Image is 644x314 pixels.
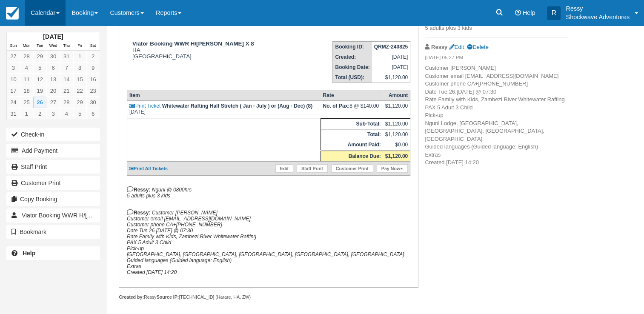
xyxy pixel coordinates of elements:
td: $1,120.00 [383,119,410,129]
td: [DATE] [127,101,321,118]
th: Created: [333,52,372,62]
strong: Ressy: [127,187,150,193]
div: $1,120.00 [385,103,408,116]
a: Edit [449,44,464,50]
a: Pay Now [377,164,408,173]
a: 4 [20,62,33,74]
em: Nguni @ 0800hrs 5 adults plus 3 kids [127,187,192,199]
th: Tue [33,41,46,51]
a: 4 [60,108,73,120]
em: [DATE] 05:27 PM [425,54,568,63]
strong: Source IP: [157,294,179,300]
td: $1,120.00 [372,72,410,83]
a: 30 [86,97,100,108]
a: 28 [20,51,33,62]
a: 22 [73,85,86,97]
button: Copy Booking [6,192,100,206]
a: 31 [7,108,20,120]
strong: Viator Booking WWR H/[PERSON_NAME] X 8 [132,40,254,47]
strong: QRMZ-240825 [374,44,408,50]
p: Shockwave Adventures [566,13,630,21]
a: 2 [33,108,46,120]
a: 5 [73,108,86,120]
a: Staff Print [297,164,328,173]
a: Print Ticket [129,103,160,109]
a: Viator Booking WWR H/[PERSON_NAME] X 8 [6,208,100,222]
a: 11 [20,74,33,85]
th: Sat [86,41,100,51]
th: Item [127,90,321,101]
th: Thu [60,41,73,51]
span: ge, [GEOGRAPHIC_DATA], [GEOGRAPHIC_DATA], [GEOGRAPHIC_DATA], [GEOGRAPHIC_DATA] Guided languages (... [425,120,544,166]
div: Ressy [TECHNICAL_ID] (Harare, HA, ZW) [119,294,418,300]
strong: No. of Pax [323,103,350,109]
td: 8 @ $140.00 [321,101,383,118]
a: 28 [60,97,73,108]
strong: Ressy: [127,210,150,216]
a: 1 [20,108,33,120]
a: 29 [33,51,46,62]
a: 8 [73,62,86,74]
a: Customer Print [331,164,373,173]
th: Sun [7,41,20,51]
strong: $1,120.00 [385,153,408,159]
td: [DATE] [372,62,410,72]
a: 1 [73,51,86,62]
th: Total (USD): [333,72,372,83]
span: Viator Booking WWR H/[PERSON_NAME] X 8 [22,212,145,219]
th: Fri [73,41,86,51]
a: 13 [46,74,60,85]
a: 29 [73,97,86,108]
th: Sub-Total: [321,119,383,129]
th: Balance Due: [321,151,383,162]
button: Check-in [6,128,100,141]
a: Delete [467,44,488,50]
a: 27 [46,97,60,108]
a: 21 [60,85,73,97]
a: 15 [73,74,86,85]
th: Amount [383,90,410,101]
strong: Ressy [431,44,447,50]
th: Booking ID: [333,42,372,52]
a: 18 [20,85,33,97]
a: 30 [46,51,60,62]
div: HA [GEOGRAPHIC_DATA] [127,40,293,60]
a: Help [6,246,100,260]
a: 26 [33,97,46,108]
th: Booking Date: [333,62,372,72]
th: Wed [46,41,60,51]
a: 6 [46,62,60,74]
td: $1,120.00 [383,129,410,140]
a: 14 [60,74,73,85]
i: Help [515,10,521,16]
strong: Created by: [119,294,144,300]
span: Help [523,9,535,16]
p: Ressy [566,4,630,13]
a: 23 [86,85,100,97]
a: 6 [86,108,100,120]
td: $0.00 [383,140,410,151]
a: Customer Print [6,176,100,190]
a: 25 [20,97,33,108]
a: 31 [60,51,73,62]
button: Add Payment [6,144,100,157]
a: 24 [7,97,20,108]
th: Amount Paid: [321,140,383,151]
b: Help [23,250,35,257]
strong: Whitewater Rafting Half Stretch ( Jan - July ) or (Aug - Dec) (8) [162,103,312,109]
td: [DATE] [372,52,410,62]
div: R [547,6,561,20]
th: Mon [20,41,33,51]
a: 3 [46,108,60,120]
img: checkfront-main-nav-mini-logo.png [6,7,19,20]
a: Edit [275,164,293,173]
a: 16 [86,74,100,85]
strong: [DATE] [43,33,63,40]
button: Bookmark [6,225,100,239]
th: Total: [321,129,383,140]
em: Customer [PERSON_NAME] Customer email [EMAIL_ADDRESS][DOMAIN_NAME] Customer phone CA+[PHONE_NUMBE... [127,210,404,275]
a: Print All Tickets [129,166,168,171]
a: 3 [7,62,20,74]
a: 19 [33,85,46,97]
th: Rate [321,90,383,101]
